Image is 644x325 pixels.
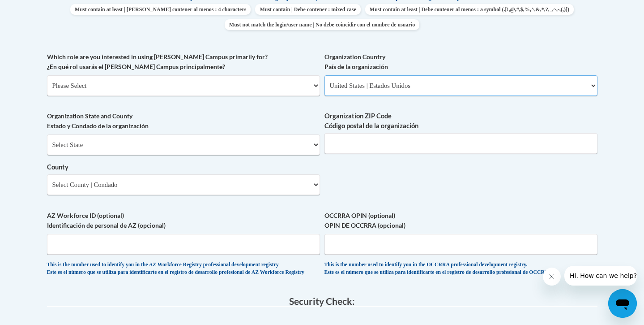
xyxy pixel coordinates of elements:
[564,266,637,286] iframe: Message from company
[324,111,597,131] label: Organization ZIP Code Código postal de la organización
[543,268,561,286] iframe: Close message
[324,133,597,154] input: Metadata input
[47,211,320,230] label: AZ Workforce ID (optional) Identificación de personal de AZ (opcional)
[324,261,597,276] div: This is the number used to identify you in the OCCRRA professional development registry. Este es ...
[47,52,320,72] label: Which role are you interested in using [PERSON_NAME] Campus primarily for? ¿En qué rol usarás el ...
[324,211,597,230] label: OCCRRA OPIN (optional) OPIN DE OCCRRA (opcional)
[47,162,320,172] label: County
[225,19,419,30] span: Must not match the login/user name | No debe coincidir con el nombre de usuario
[289,295,355,307] span: Security Check:
[255,4,360,15] span: Must contain | Debe contener : mixed case
[365,4,574,15] span: Must contain at least | Debe contener al menos : a symbol (.[!,@,#,$,%,^,&,*,?,_,~,-,(,)])
[608,289,637,318] iframe: Button to launch messaging window
[47,261,320,276] div: This is the number used to identify you in the AZ Workforce Registry professional development reg...
[47,111,320,131] label: Organization State and County Estado y Condado de la organización
[70,4,251,15] span: Must contain at least | [PERSON_NAME] contener al menos : 4 characters
[324,52,597,72] label: Organization Country País de la organización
